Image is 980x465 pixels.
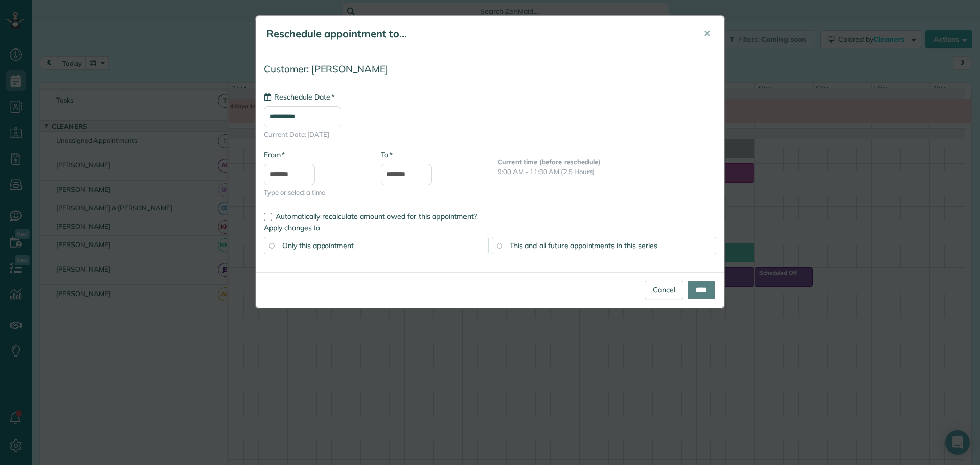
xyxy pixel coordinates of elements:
label: Reschedule Date [264,92,334,102]
input: This and all future appointments in this series [497,243,502,248]
span: Automatically recalculate amount owed for this appointment? [276,212,477,221]
h5: Reschedule appointment to... [266,27,689,41]
label: Apply changes to [264,223,716,233]
b: Current time (before reschedule) [498,158,601,166]
label: To [381,150,393,160]
span: This and all future appointments in this series [510,241,657,250]
label: From [264,150,285,160]
a: Cancel [645,281,683,299]
span: ✕ [703,28,711,39]
span: Type or select a time [264,188,365,198]
p: 9:00 AM - 11:30 AM (2.5 Hours) [498,167,716,177]
span: Current Date: [DATE] [264,130,716,139]
input: Only this appointment [269,243,274,248]
span: Only this appointment [282,241,354,250]
h4: Customer: [PERSON_NAME] [264,64,716,75]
